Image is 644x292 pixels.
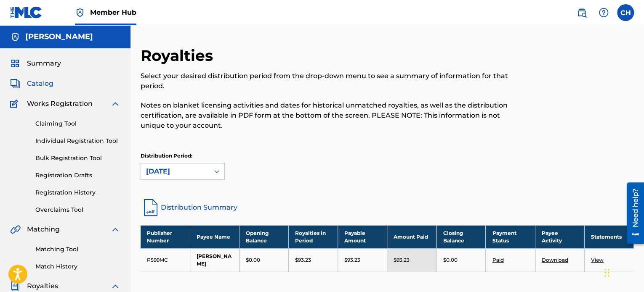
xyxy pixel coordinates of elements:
th: Opening Balance [239,225,288,248]
th: Amount Paid [387,225,436,248]
iframe: Chat Widget [602,252,644,292]
th: Payee Activity [535,225,584,248]
img: Matching [10,224,21,234]
p: Select your desired distribution period from the drop-down menu to see a summary of information f... [141,71,520,91]
th: Payee Name [190,225,239,248]
img: distribution-summary-pdf [141,197,161,218]
th: Publisher Number [141,225,190,248]
img: search [577,8,587,18]
p: $0.00 [443,256,457,264]
span: Catalog [27,79,53,89]
a: View [591,257,604,263]
p: $93.23 [295,256,311,264]
div: [DATE] [146,166,204,176]
p: $0.00 [246,256,260,264]
a: Registration History [35,188,120,197]
a: Bulk Registration Tool [35,154,120,163]
img: expand [110,224,120,234]
img: help [599,8,609,18]
a: Paid [492,257,503,263]
td: [PERSON_NAME] [190,248,239,271]
td: P599MC [141,248,190,271]
a: CatalogCatalog [10,79,53,89]
h5: Cameron Hendricks [25,32,93,42]
div: User Menu [617,4,634,21]
img: Summary [10,58,20,68]
th: Payment Status [486,225,535,248]
img: Top Rightsholder [75,8,85,18]
a: Claiming Tool [35,119,120,128]
a: Distribution Summary [141,197,634,218]
a: Individual Registration Tool [35,137,120,145]
p: $93.23 [344,256,360,264]
a: Registration Drafts [35,171,120,180]
th: Closing Balance [436,225,486,248]
img: Catalog [10,79,20,89]
img: Accounts [10,32,20,42]
th: Payable Amount [338,225,387,248]
a: SummarySummary [10,58,61,68]
th: Statements [584,225,633,248]
span: Royalties [27,281,58,291]
a: Match History [35,262,120,271]
a: Overclaims Tool [35,205,120,214]
a: Matching Tool [35,245,120,254]
a: Public Search [573,4,590,21]
span: Summary [27,58,61,68]
img: expand [110,281,120,291]
p: $93.23 [394,256,410,264]
span: Works Registration [27,99,93,109]
img: Royalties [10,281,20,291]
a: Download [542,257,568,263]
span: Member Hub [90,8,136,17]
img: MLC Logo [10,6,43,18]
iframe: Resource Center [620,179,644,247]
p: Distribution Period: [141,152,225,160]
h2: Royalties [141,46,217,65]
span: Matching [27,224,60,234]
p: Notes on blanket licensing activities and dates for historical unmatched royalties, as well as th... [141,100,520,131]
th: Royalties in Period [288,225,338,248]
img: Works Registration [10,99,21,109]
img: expand [110,99,120,109]
div: Help [595,4,612,21]
div: Drag [604,260,609,285]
